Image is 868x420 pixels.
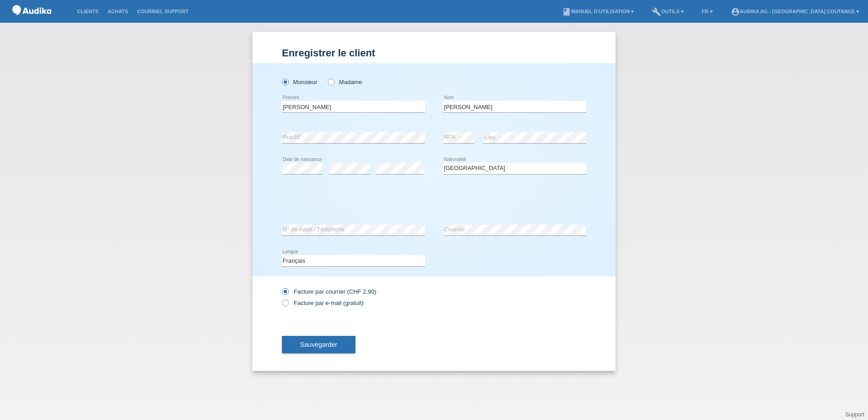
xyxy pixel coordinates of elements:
input: Madame [328,79,334,85]
label: Facture par e-mail (gratuit) [282,300,364,306]
label: Madame [328,79,362,85]
label: Monsieur [282,79,317,85]
input: Monsieur [282,79,288,85]
a: Courriel Support [133,9,193,14]
h1: Enregistrer le client [282,47,586,59]
label: Facture par courrier (CHF 2.90) [282,288,376,295]
span: Sauvegarder [300,341,337,348]
a: Achats [103,9,133,14]
button: Sauvegarder [282,336,355,353]
a: Clients [73,9,103,14]
a: buildOutils ▾ [647,9,688,14]
a: account_circleAudika AG - [GEOGRAPHIC_DATA] Coutance ▾ [726,9,863,14]
i: build [652,7,661,16]
a: POS — MF Group [9,18,54,25]
a: bookManuel d’utilisation ▾ [557,9,638,14]
input: Facture par courrier (CHF 2.90) [282,288,288,300]
i: book [562,7,571,16]
a: Support [845,411,864,418]
a: FR ▾ [697,9,717,14]
input: Facture par e-mail (gratuit) [282,300,288,311]
i: account_circle [731,7,740,16]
